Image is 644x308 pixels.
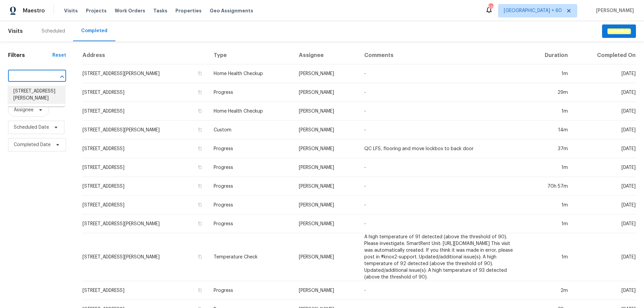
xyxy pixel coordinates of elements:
td: 1m [525,64,573,83]
button: Copy Address [197,183,203,189]
th: Type [208,47,293,64]
td: - [359,64,525,83]
td: [DATE] [573,158,636,177]
td: - [359,158,525,177]
td: [DATE] [573,83,636,102]
td: [PERSON_NAME] [293,177,359,196]
td: Progress [208,139,293,158]
td: [PERSON_NAME] [293,281,359,300]
td: 29m [525,83,573,102]
span: Assignee [14,107,34,113]
td: Progress [208,83,293,102]
td: 1m [525,214,573,233]
td: [PERSON_NAME] [293,121,359,139]
td: [STREET_ADDRESS] [82,139,208,158]
td: [STREET_ADDRESS] [82,196,208,214]
td: [DATE] [573,214,636,233]
td: 1m [525,196,573,214]
td: 14m [525,121,573,139]
em: Schedule [607,28,631,34]
td: [STREET_ADDRESS][PERSON_NAME] [82,64,208,83]
button: Schedule [602,24,636,38]
td: [STREET_ADDRESS][PERSON_NAME] [82,233,208,281]
span: Work Orders [115,7,145,14]
td: - [359,281,525,300]
span: Scheduled Date [14,124,49,131]
button: Copy Address [197,127,203,133]
span: Geo Assignments [210,7,253,14]
td: [DATE] [573,139,636,158]
td: [PERSON_NAME] [293,196,359,214]
span: Visits [64,7,78,14]
td: 1m [525,102,573,121]
td: 1m [525,233,573,281]
td: Custom [208,121,293,139]
td: Temperature Check [208,233,293,281]
li: [STREET_ADDRESS][PERSON_NAME] [8,86,65,104]
td: [PERSON_NAME] [293,139,359,158]
td: - [359,83,525,102]
td: [PERSON_NAME] [293,102,359,121]
td: [STREET_ADDRESS][PERSON_NAME] [82,214,208,233]
td: - [359,102,525,121]
td: Progress [208,281,293,300]
td: Home Health Checkup [208,64,293,83]
td: [STREET_ADDRESS] [82,102,208,121]
td: [PERSON_NAME] [293,233,359,281]
td: [DATE] [573,102,636,121]
td: [STREET_ADDRESS][PERSON_NAME] [82,121,208,139]
div: Completed [81,27,107,34]
td: A high temperature of 91 detected (above the threshold of 90). Please investigate. SmartRent Unit... [359,233,525,281]
span: Maestro [23,7,45,14]
th: Completed On [573,47,636,64]
td: QC LFS, flooring and move lockbox to back door [359,139,525,158]
div: 519 [488,4,493,11]
td: - [359,196,525,214]
button: Copy Address [197,89,203,95]
th: Comments [359,47,525,64]
span: Completed Date [14,141,51,148]
td: [DATE] [573,233,636,281]
td: - [359,121,525,139]
span: Projects [86,7,107,14]
td: 1m [525,158,573,177]
td: [STREET_ADDRESS] [82,281,208,300]
button: Copy Address [197,254,203,260]
td: [PERSON_NAME] [293,64,359,83]
td: Progress [208,177,293,196]
td: [STREET_ADDRESS] [82,158,208,177]
span: Properties [175,7,202,14]
td: [DATE] [573,64,636,83]
button: Copy Address [197,145,203,151]
td: - [359,214,525,233]
td: [PERSON_NAME] [293,158,359,177]
button: Copy Address [197,164,203,170]
td: 2m [525,281,573,300]
td: 70h 57m [525,177,573,196]
th: Assignee [293,47,359,64]
input: Search for an address... [8,71,47,82]
button: Copy Address [197,221,203,227]
button: Copy Address [197,108,203,114]
th: Address [82,47,208,64]
button: Copy Address [197,202,203,208]
td: 37m [525,139,573,158]
td: Progress [208,158,293,177]
span: [GEOGRAPHIC_DATA] + 60 [504,7,562,14]
td: Progress [208,214,293,233]
span: Tasks [153,8,167,13]
h1: Filters [8,52,52,59]
td: [DATE] [573,177,636,196]
button: Copy Address [197,287,203,293]
td: Progress [208,196,293,214]
td: Home Health Checkup [208,102,293,121]
div: Reset [52,52,66,59]
td: [DATE] [573,121,636,139]
td: [STREET_ADDRESS] [82,177,208,196]
button: Copy Address [197,70,203,76]
span: Visits [8,24,23,39]
td: - [359,177,525,196]
th: Duration [525,47,573,64]
div: Scheduled [42,28,65,35]
td: [PERSON_NAME] [293,83,359,102]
